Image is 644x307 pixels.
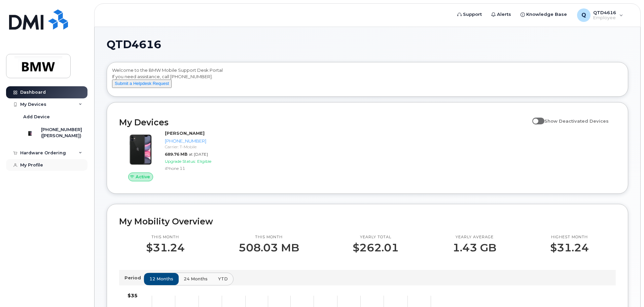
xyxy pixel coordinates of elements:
[119,117,529,127] h2: My Devices
[112,80,172,88] button: Submit a Helpdesk Request
[550,235,589,240] p: Highest month
[239,235,299,240] p: This month
[146,242,185,254] p: $31.24
[165,159,196,164] span: Upgrade Status:
[165,165,235,171] div: iPhone 11
[165,130,205,136] strong: [PERSON_NAME]
[184,276,208,282] span: 24 months
[165,138,235,144] div: [PHONE_NUMBER]
[165,152,187,157] span: 689.76 MB
[189,152,208,157] span: at [DATE]
[615,278,639,302] iframe: Messenger Launcher
[124,275,144,281] p: Period
[128,293,138,299] tspan: $35
[107,39,161,50] span: QTD4616
[197,159,211,164] span: Eligible
[112,67,623,94] div: Welcome to the BMW Mobile Support Desk Portal If you need assistance, call [PHONE_NUMBER].
[218,276,228,282] span: YTD
[165,144,235,150] div: Carrier: T-Mobile
[453,235,496,240] p: Yearly average
[453,242,496,254] p: 1.43 GB
[550,242,589,254] p: $31.24
[119,130,237,181] a: Active[PERSON_NAME][PHONE_NUMBER]Carrier: T-Mobile689.76 MBat [DATE]Upgrade Status:EligibleiPhone 11
[112,81,172,86] a: Submit a Helpdesk Request
[146,235,185,240] p: This month
[239,242,299,254] p: 508.03 MB
[532,115,538,120] input: Show Deactivated Devices
[544,118,609,124] span: Show Deactivated Devices
[353,235,399,240] p: Yearly total
[353,242,399,254] p: $262.01
[136,174,150,180] span: Active
[124,133,157,166] img: iPhone_11.jpg
[119,216,616,226] h2: My Mobility Overview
